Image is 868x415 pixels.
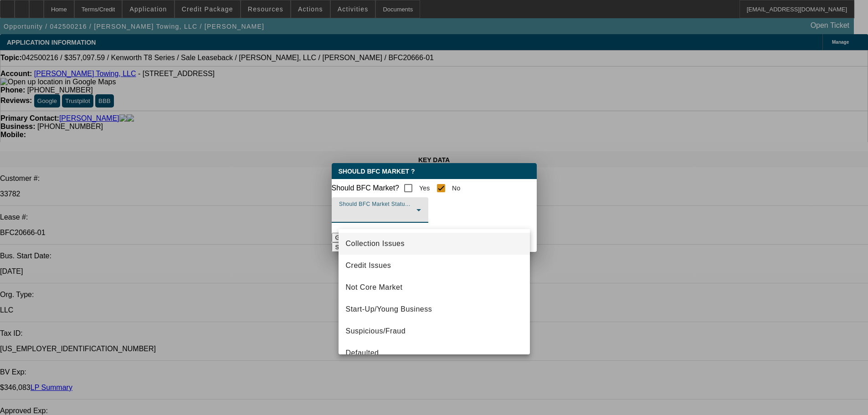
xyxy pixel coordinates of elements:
[346,326,406,337] span: Suspicious/Fraud
[346,304,432,315] span: Start-Up/Young Business
[346,348,379,359] span: Defaulted
[346,238,405,249] span: Collection Issues
[346,282,403,293] span: Not Core Market
[346,260,391,271] span: Credit Issues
